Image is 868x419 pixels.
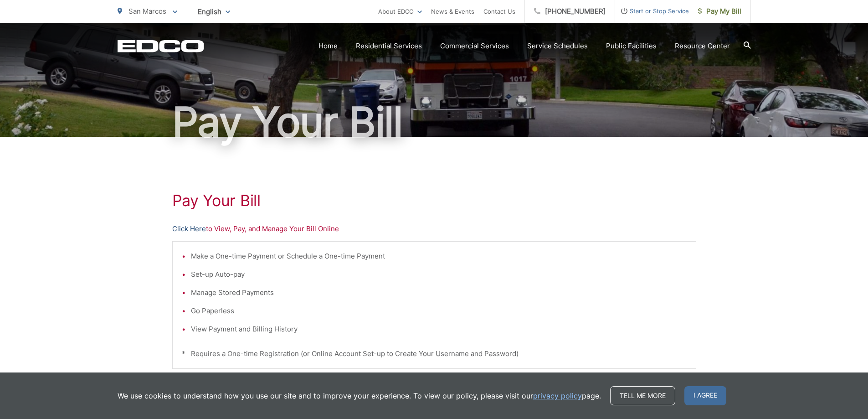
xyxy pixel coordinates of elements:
h1: Pay Your Bill [118,99,751,145]
span: Pay My Bill [698,6,741,17]
li: Make a One-time Payment or Schedule a One-time Payment [191,251,687,262]
a: Service Schedules [527,41,588,52]
a: Resource Center [675,41,730,52]
li: Manage Stored Payments [191,287,687,298]
li: Go Paperless [191,305,687,316]
span: I agree [684,386,726,405]
li: View Payment and Billing History [191,324,687,335]
span: English [191,4,237,20]
a: Commercial Services [440,41,509,52]
a: Residential Services [356,41,422,52]
a: About EDCO [378,6,422,17]
a: Home [318,41,338,52]
p: We use cookies to understand how you use our site and to improve your experience. To view our pol... [118,390,601,401]
li: Set-up Auto-pay [191,269,687,280]
a: Click Here [172,223,206,234]
a: News & Events [431,6,474,17]
a: Contact Us [483,6,515,17]
h1: Pay Your Bill [172,191,696,210]
p: * Requires a One-time Registration (or Online Account Set-up to Create Your Username and Password) [182,348,687,359]
a: privacy policy [533,390,582,401]
a: Tell me more [610,386,675,405]
span: San Marcos [128,7,166,16]
p: to View, Pay, and Manage Your Bill Online [172,223,696,234]
a: EDCD logo. Return to the homepage. [118,40,204,52]
a: Public Facilities [606,41,657,52]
